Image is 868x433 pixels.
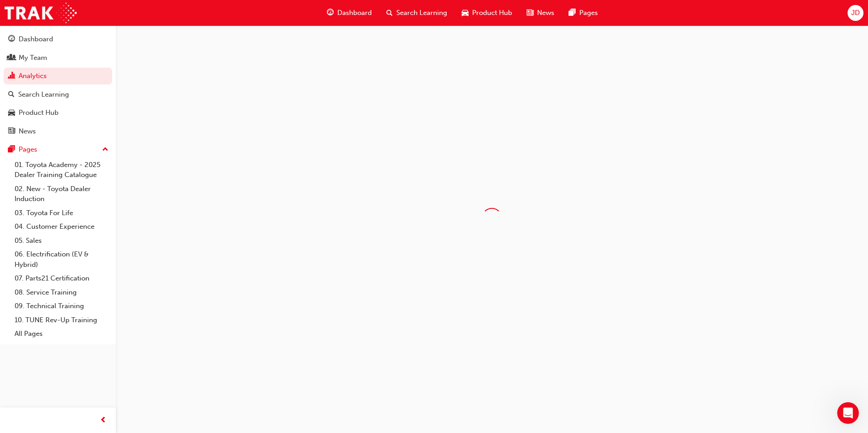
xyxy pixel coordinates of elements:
[537,8,554,18] span: News
[386,7,393,19] span: search-icon
[527,7,533,19] span: news-icon
[11,313,112,327] a: 10. TUNE Rev-Up Training
[462,7,469,19] span: car-icon
[11,158,112,182] a: 01. Toyota Academy - 2025 Dealer Training Catalogue
[562,4,605,22] a: pages-iconPages
[337,8,372,18] span: Dashboard
[11,182,112,206] a: 02. New - Toyota Dealer Induction
[837,402,859,424] iframe: Intercom live chat
[11,299,112,313] a: 09. Technical Training
[327,7,334,19] span: guage-icon
[320,4,379,22] a: guage-iconDashboard
[4,68,112,84] a: Analytics
[472,8,512,18] span: Product Hub
[454,4,519,22] a: car-iconProduct Hub
[19,34,53,44] div: Dashboard
[8,109,15,117] span: car-icon
[4,123,112,140] a: News
[11,285,112,300] a: 08. Service Training
[11,234,112,248] a: 05. Sales
[4,141,112,158] button: Pages
[8,91,15,99] span: search-icon
[11,220,112,234] a: 04. Customer Experience
[851,8,860,18] span: JD
[19,144,37,155] div: Pages
[4,104,112,121] a: Product Hub
[8,146,15,154] span: pages-icon
[579,8,598,18] span: Pages
[4,86,112,103] a: Search Learning
[4,29,112,141] button: DashboardMy TeamAnalyticsSearch LearningProduct HubNews
[519,4,562,22] a: news-iconNews
[11,206,112,220] a: 03. Toyota For Life
[8,72,15,80] span: chart-icon
[19,126,36,137] div: News
[379,4,454,22] a: search-iconSearch Learning
[100,415,107,426] span: prev-icon
[19,53,47,63] div: My Team
[102,144,108,156] span: up-icon
[396,8,447,18] span: Search Learning
[8,35,15,44] span: guage-icon
[4,49,112,66] a: My Team
[4,31,112,48] a: Dashboard
[11,327,112,341] a: All Pages
[11,247,112,271] a: 06. Electrification (EV & Hybrid)
[11,271,112,285] a: 07. Parts21 Certification
[18,89,69,100] div: Search Learning
[5,3,77,23] img: Trak
[8,128,15,136] span: news-icon
[8,54,15,62] span: people-icon
[569,7,576,19] span: pages-icon
[848,5,863,21] button: JD
[19,108,59,118] div: Product Hub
